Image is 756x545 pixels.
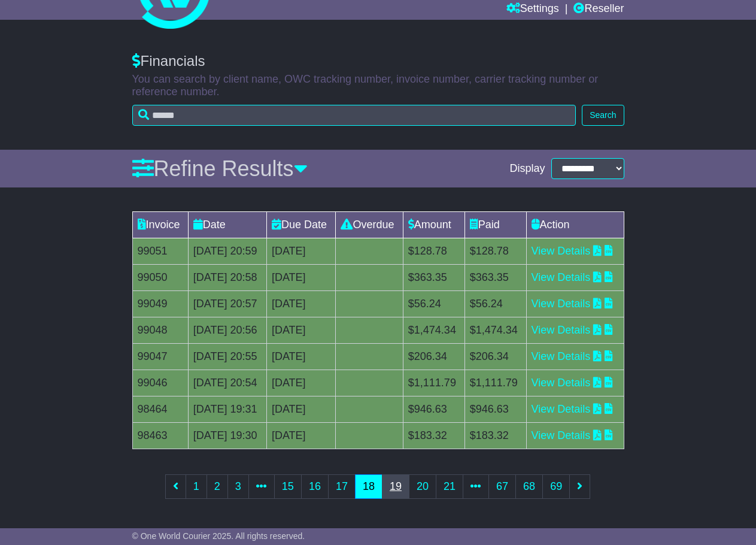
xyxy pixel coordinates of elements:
td: [DATE] [266,370,336,396]
a: 21 [436,474,463,499]
td: [DATE] 19:31 [188,396,266,423]
span: Display [509,162,545,175]
a: View Details [532,403,591,415]
a: 67 [488,474,516,499]
td: $206.34 [403,344,464,370]
td: [DATE] 20:59 [188,238,266,265]
span: © One World Courier 2025. All rights reserved. [132,531,305,541]
td: $1,111.79 [403,370,464,396]
td: [DATE] [266,344,336,370]
td: Amount [403,212,464,238]
td: 99049 [132,291,188,317]
td: [DATE] [266,317,336,344]
a: View Details [532,324,591,336]
td: [DATE] 20:56 [188,317,266,344]
a: 69 [542,474,570,499]
td: 98464 [132,396,188,423]
td: Paid [464,212,526,238]
button: Search [582,105,624,126]
a: View Details [532,245,591,257]
td: [DATE] [266,291,336,317]
a: 18 [355,474,382,499]
td: 99050 [132,265,188,291]
td: [DATE] 20:54 [188,370,266,396]
a: 17 [328,474,356,499]
td: $56.24 [464,291,526,317]
a: 16 [301,474,329,499]
a: 20 [409,474,436,499]
a: 68 [515,474,543,499]
a: View Details [532,350,591,362]
td: Action [526,212,624,238]
td: [DATE] [266,423,336,449]
a: Refine Results [132,156,308,181]
td: $946.63 [403,396,464,423]
td: $363.35 [464,265,526,291]
td: $128.78 [464,238,526,265]
td: $206.34 [464,344,526,370]
td: [DATE] [266,265,336,291]
td: $946.63 [464,396,526,423]
td: [DATE] 20:58 [188,265,266,291]
td: Due Date [266,212,336,238]
td: [DATE] [266,238,336,265]
td: 99047 [132,344,188,370]
p: You can search by client name, OWC tracking number, invoice number, carrier tracking number or re... [132,73,624,99]
td: $1,474.34 [403,317,464,344]
td: $1,474.34 [464,317,526,344]
td: 99051 [132,238,188,265]
td: Date [188,212,266,238]
td: [DATE] 19:30 [188,423,266,449]
td: 99048 [132,317,188,344]
td: 99046 [132,370,188,396]
td: $128.78 [403,238,464,265]
a: View Details [532,377,591,389]
td: [DATE] 20:57 [188,291,266,317]
a: View Details [532,298,591,310]
a: 3 [227,474,249,499]
a: View Details [532,271,591,283]
div: Financials [132,53,624,70]
a: 1 [186,474,207,499]
td: $363.35 [403,265,464,291]
a: 19 [382,474,409,499]
td: 98463 [132,423,188,449]
td: $183.32 [403,423,464,449]
a: View Details [532,429,591,441]
td: $1,111.79 [464,370,526,396]
td: [DATE] 20:55 [188,344,266,370]
td: Invoice [132,212,188,238]
td: $183.32 [464,423,526,449]
td: $56.24 [403,291,464,317]
td: [DATE] [266,396,336,423]
a: 15 [274,474,302,499]
td: Overdue [336,212,403,238]
a: 2 [207,474,228,499]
